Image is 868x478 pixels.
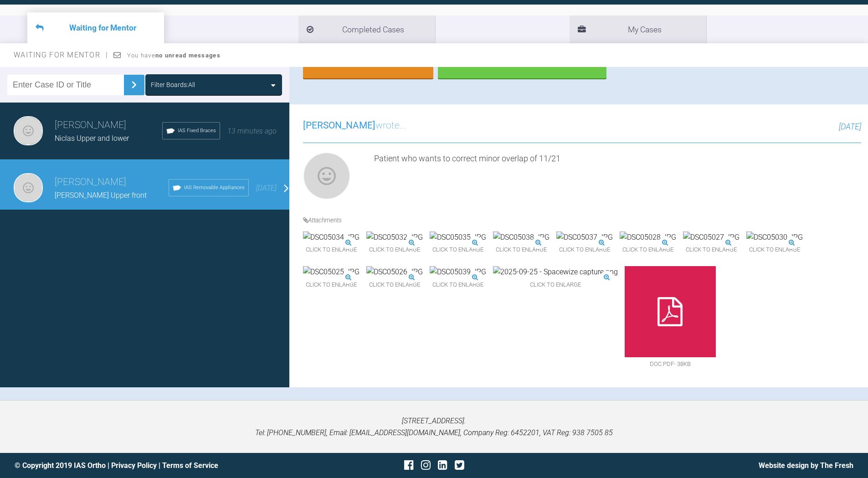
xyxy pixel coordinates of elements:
[556,231,613,243] img: DSC05037.JPG
[303,118,406,134] h3: wrote...
[303,266,360,278] img: DSC05025.JPG
[683,231,740,243] img: DSC05027.JPG
[366,278,423,292] span: Click to enlarge
[493,231,550,243] img: DSC05038.JPG
[746,231,803,243] img: DSC05030.JPG
[625,357,716,371] span: doc.pdf - 38KB
[303,215,861,225] h4: Attachments
[127,77,141,92] img: chevronRight.28bd32b0.svg
[14,173,43,202] img: Gustaf Blomgren
[303,243,360,257] span: Click to enlarge
[151,80,195,90] div: Filter Boards: All
[55,191,147,200] span: [PERSON_NAME] Upper front
[683,243,740,257] span: Click to enlarge
[303,278,360,292] span: Click to enlarge
[178,127,216,135] span: IAS Fixed Braces
[15,415,853,438] p: [STREET_ADDRESS]. Tel: [PHONE_NUMBER], Email: [EMAIL_ADDRESS][DOMAIN_NAME], Company Reg: 6452201,...
[55,134,129,143] span: Niclas Upper and lower
[374,152,861,203] div: Patient who wants to correct minor overlap of 11/21
[620,231,676,243] img: DSC05028.JPG
[366,243,423,257] span: Click to enlarge
[430,278,486,292] span: Click to enlarge
[14,51,108,59] span: Waiting for Mentor
[430,243,486,257] span: Click to enlarge
[303,231,360,243] img: DSC05034.JPG
[14,116,43,145] img: Gustaf Blomgren
[127,52,221,59] span: You have
[256,184,277,192] span: [DATE]
[303,120,375,131] span: [PERSON_NAME]
[184,184,245,192] span: IAS Removable Appliances
[759,461,853,470] a: Website design by The Fresh
[162,461,218,470] a: Terms of Service
[7,75,124,95] input: Enter Case ID or Title
[570,15,706,43] li: My Cases
[155,52,221,59] strong: no unread messages
[746,243,803,257] span: Click to enlarge
[430,231,486,243] img: DSC05035.JPG
[55,118,162,133] h3: [PERSON_NAME]
[366,231,423,243] img: DSC05032.JPG
[493,243,550,257] span: Click to enlarge
[556,243,613,257] span: Click to enlarge
[493,266,618,278] img: 2025-09-25 - Spacewize capture.png
[298,15,435,43] li: Completed Cases
[111,461,157,470] a: Privacy Policy
[366,266,423,278] img: DSC05026.JPG
[839,122,861,131] span: [DATE]
[15,460,294,472] div: © Copyright 2019 IAS Ortho | |
[303,152,350,200] img: Gustaf Blomgren
[493,278,618,292] span: Click to enlarge
[620,243,676,257] span: Click to enlarge
[27,12,164,43] li: Waiting for Mentor
[55,175,169,190] h3: [PERSON_NAME]
[430,266,486,278] img: DSC05039.JPG
[227,127,277,135] span: 13 minutes ago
